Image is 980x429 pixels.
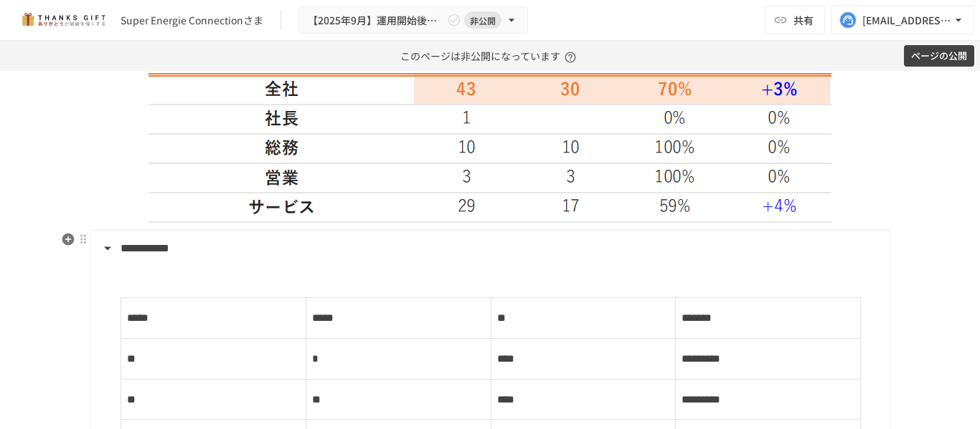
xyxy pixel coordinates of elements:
[400,41,580,71] p: このページは非公開になっています
[464,13,501,28] span: 非公開
[765,6,825,34] button: 共有
[298,6,528,34] button: 【2025年9月】運用開始後振り返りミーティング非公開
[17,9,109,32] img: mMP1OxWUAhQbsRWCurg7vIHe5HqDpP7qZo7fRoNLXQh
[308,11,444,29] span: 【2025年9月】運用開始後振り返りミーティング
[121,13,263,28] div: Super Energie Connectionさま
[793,12,814,28] span: 共有
[831,6,974,34] button: [EMAIL_ADDRESS][DOMAIN_NAME]
[862,11,951,29] div: [EMAIL_ADDRESS][DOMAIN_NAME]
[904,45,974,67] button: ページの公開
